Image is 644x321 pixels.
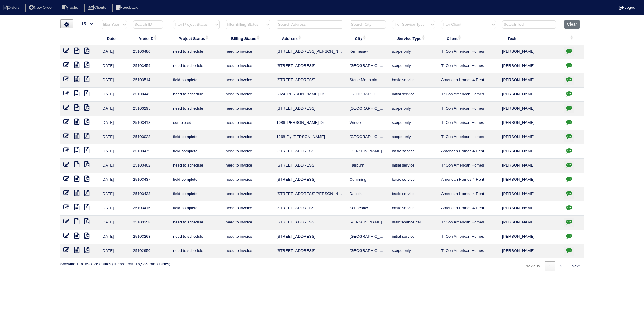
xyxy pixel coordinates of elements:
td: [DATE] [99,73,130,88]
a: Previous [520,261,544,271]
td: [PERSON_NAME] [347,144,389,159]
th: Date [99,32,130,45]
td: [GEOGRAPHIC_DATA] [347,59,389,73]
td: [PERSON_NAME] [499,59,561,73]
td: need to schedule [170,244,223,258]
td: need to invoice [223,201,273,216]
th: Tech [499,32,561,45]
td: [DATE] [99,230,130,244]
td: [PERSON_NAME] [499,88,561,102]
td: need to invoice [223,116,273,130]
td: [STREET_ADDRESS] [273,230,347,244]
td: field complete [170,73,223,88]
td: need to schedule [170,159,223,173]
td: [STREET_ADDRESS] [273,216,347,230]
td: [DATE] [99,201,130,216]
td: field complete [170,144,223,159]
td: need to invoice [223,187,273,201]
td: scope only [389,244,438,258]
td: TriCon American Homes [438,159,499,173]
td: [PERSON_NAME] [499,187,561,201]
td: Kennesaw [347,201,389,216]
th: Address: activate to sort column ascending [273,32,347,45]
td: [DATE] [99,159,130,173]
td: [GEOGRAPHIC_DATA] [347,230,389,244]
td: need to invoice [223,216,273,230]
td: need to invoice [223,159,273,173]
td: basic service [389,201,438,216]
a: 1 [545,261,555,271]
td: [GEOGRAPHIC_DATA] [347,88,389,102]
td: TriCon American Homes [438,45,499,59]
td: Stone Mountain [347,73,389,88]
td: [STREET_ADDRESS] [273,73,347,88]
td: need to invoice [223,73,273,88]
li: New Order [25,4,58,12]
input: Search City [350,20,386,29]
td: scope only [389,45,438,59]
td: [STREET_ADDRESS] [273,159,347,173]
td: field complete [170,173,223,187]
td: [STREET_ADDRESS][PERSON_NAME] [273,45,347,59]
td: [STREET_ADDRESS] [273,201,347,216]
td: [DATE] [99,244,130,258]
td: 25103268 [130,230,170,244]
td: [PERSON_NAME] [499,116,561,130]
td: completed [170,116,223,130]
td: need to invoice [223,59,273,73]
td: TriCon American Homes [438,88,499,102]
th: City: activate to sort column ascending [347,32,389,45]
td: [PERSON_NAME] [499,244,561,258]
td: field complete [170,201,223,216]
td: [DATE] [99,102,130,116]
td: [DATE] [99,45,130,59]
th: Project Status: activate to sort column ascending [170,32,223,45]
td: 25103402 [130,159,170,173]
th: : activate to sort column ascending [561,32,584,45]
td: TriCon American Homes [438,130,499,144]
td: scope only [389,102,438,116]
a: 2 [556,261,567,271]
th: Client: activate to sort column ascending [438,32,499,45]
th: Service Type: activate to sort column ascending [389,32,438,45]
input: Search Tech [502,20,556,29]
td: field complete [170,130,223,144]
td: 25103514 [130,73,170,88]
td: [PERSON_NAME] [499,230,561,244]
td: need to invoice [223,144,273,159]
div: Showing 1 to 15 of 26 entries (filtered from 18,935 total entries) [60,258,170,267]
a: New Order [25,5,58,10]
td: TriCon American Homes [438,244,499,258]
td: [DATE] [99,88,130,102]
td: initial service [389,230,438,244]
td: 25103418 [130,116,170,130]
td: [DATE] [99,144,130,159]
td: initial service [389,159,438,173]
td: 5024 [PERSON_NAME] Dr [273,88,347,102]
td: [PERSON_NAME] [499,159,561,173]
td: [PERSON_NAME] [499,73,561,88]
td: basic service [389,144,438,159]
td: [PERSON_NAME] [499,102,561,116]
td: [STREET_ADDRESS] [273,59,347,73]
input: Search Address [277,20,343,29]
a: Next [567,261,584,271]
td: Fairburn [347,159,389,173]
td: need to schedule [170,59,223,73]
td: scope only [389,59,438,73]
td: [DATE] [99,130,130,144]
td: [STREET_ADDRESS] [273,102,347,116]
td: initial service [389,88,438,102]
td: TriCon American Homes [438,59,499,73]
td: American Homes 4 Rent [438,201,499,216]
td: 25102950 [130,244,170,258]
td: [DATE] [99,59,130,73]
td: basic service [389,173,438,187]
td: [PERSON_NAME] [499,173,561,187]
td: 25103479 [130,144,170,159]
th: Billing Status: activate to sort column ascending [223,32,273,45]
td: [GEOGRAPHIC_DATA] [347,130,389,144]
button: Clear [564,20,580,29]
td: [PERSON_NAME] [499,201,561,216]
td: Winder [347,116,389,130]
